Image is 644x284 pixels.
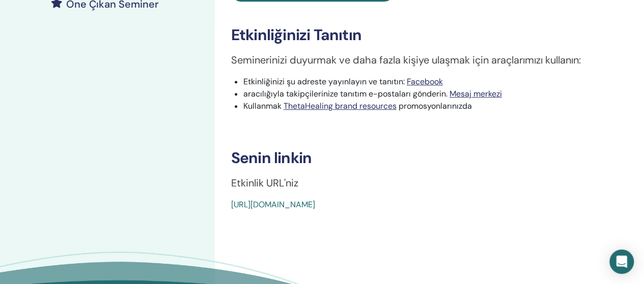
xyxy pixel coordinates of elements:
a: Mesaj merkezi [450,88,502,99]
p: Seminerinizi duyurmak ve daha fazla kişiye ulaşmak için araçlarımızı kullanın: [231,52,628,68]
p: Etkinlik URL'niz [231,175,628,191]
li: Kullanmak promosyonlarınızda [243,100,628,112]
a: Facebook [407,76,443,87]
a: [URL][DOMAIN_NAME] [231,199,315,210]
h3: Senin linkin [231,149,628,167]
div: Open Intercom Messenger [609,249,634,274]
a: ThetaHealing brand resources [284,101,397,111]
li: Etkinliğinizi şu adreste yayınlayın ve tanıtın: [243,76,628,88]
h3: Etkinliğinizi Tanıtın [231,26,628,44]
li: aracılığıyla takipçilerinize tanıtım e-postaları gönderin. [243,88,628,100]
